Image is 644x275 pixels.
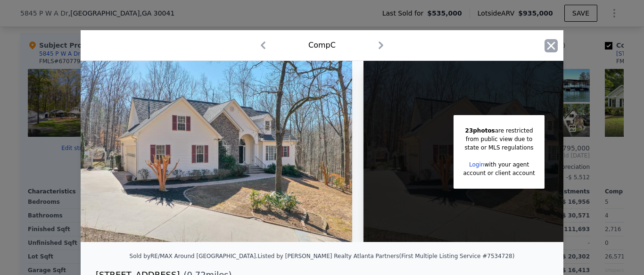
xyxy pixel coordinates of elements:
[81,61,352,242] img: Property Img
[130,253,258,259] div: Sold by RE/MAX Around [GEOGRAPHIC_DATA] .
[257,253,514,259] div: Listed by [PERSON_NAME] Realty Atlanta Partners (First Multiple Listing Service #7534728)
[463,169,535,177] div: account or client account
[463,143,535,152] div: state or MLS regulations
[465,127,495,134] span: 23 photos
[469,161,484,168] a: Login
[484,161,529,168] span: with your agent
[463,135,535,143] div: from public view due to
[463,126,535,135] div: are restricted
[308,40,336,51] div: Comp C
